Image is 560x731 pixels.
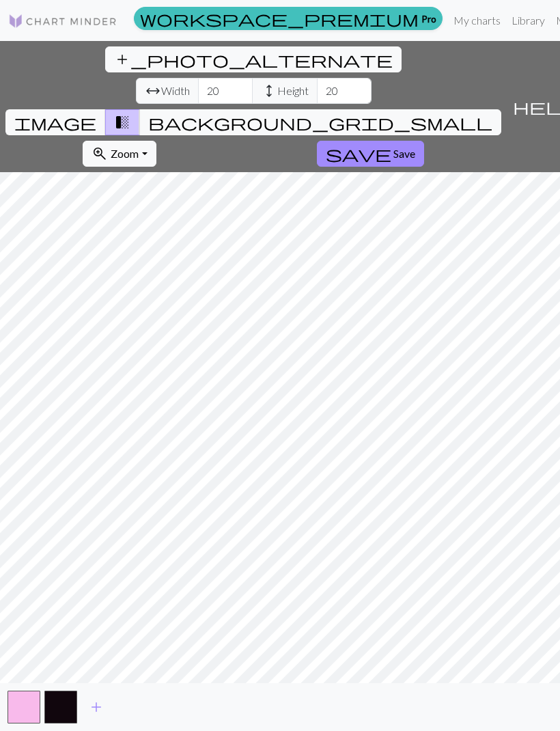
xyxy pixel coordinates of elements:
[83,141,156,167] button: Zoom
[114,113,130,132] span: transition_fade
[448,7,506,34] a: My charts
[317,141,424,167] button: Save
[277,83,309,99] span: Height
[326,144,391,163] span: save
[261,81,277,100] span: height
[79,694,113,720] button: Add color
[88,698,104,717] span: add
[134,7,443,30] a: Pro
[111,147,139,160] span: Zoom
[161,83,190,99] span: Width
[14,113,96,132] span: image
[145,81,161,100] span: arrow_range
[92,144,108,163] span: zoom_in
[114,50,393,69] span: add_photo_alternate
[393,147,415,160] span: Save
[506,7,550,34] a: Library
[148,113,492,132] span: background_grid_small
[8,13,117,29] img: Logo
[140,9,419,28] span: workspace_premium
